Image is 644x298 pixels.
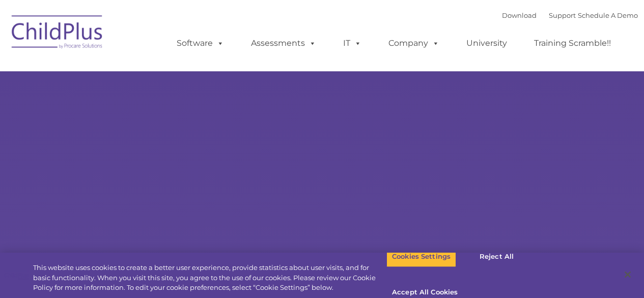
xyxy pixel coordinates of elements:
a: Schedule A Demo [578,11,638,19]
a: IT [333,33,372,53]
a: Download [502,11,537,19]
a: Support [549,11,576,19]
button: Cookies Settings [386,246,456,267]
a: Assessments [241,33,326,53]
font: | [502,11,638,19]
div: This website uses cookies to create a better user experience, provide statistics about user visit... [33,263,386,293]
a: Training Scramble!! [524,33,621,53]
button: Close [617,263,639,286]
a: Company [378,33,450,53]
img: ChildPlus by Procare Solutions [7,8,108,59]
button: Reject All [465,246,528,267]
a: Software [166,33,234,53]
a: University [456,33,517,53]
